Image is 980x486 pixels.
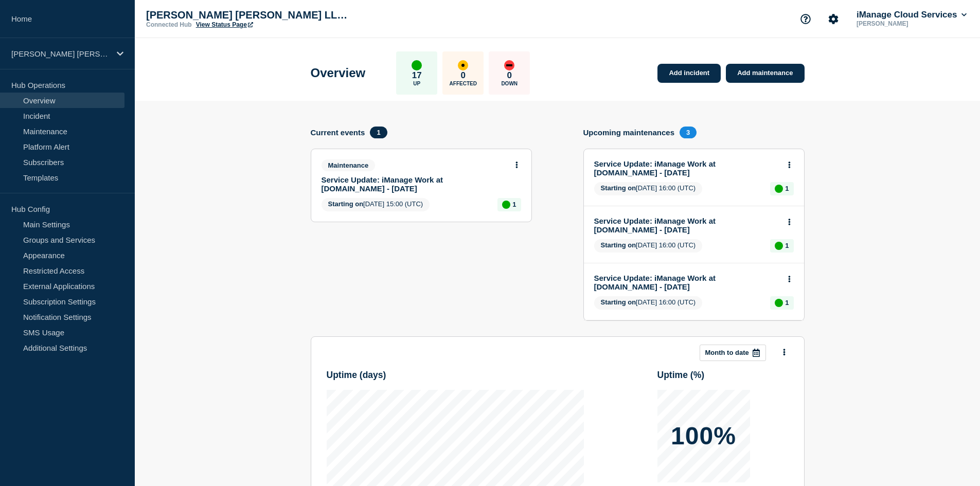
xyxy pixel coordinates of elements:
p: Down [501,81,518,86]
p: [PERSON_NAME] [PERSON_NAME] LLP (e-7324) [146,9,352,21]
a: Service Update: iManage Work at [DOMAIN_NAME] - [DATE] [594,274,780,291]
span: [DATE] 16:00 (UTC) [594,239,703,253]
div: affected [458,60,468,70]
span: Maintenance [322,159,376,171]
span: Starting on [601,298,636,306]
h3: Uptime ( % ) [657,370,705,381]
p: [PERSON_NAME] [PERSON_NAME] LLP (e-7324) [11,49,110,58]
a: Service Update: iManage Work at [DOMAIN_NAME] - [DATE] [594,159,780,177]
p: 1 [512,201,516,208]
a: Add maintenance [726,64,804,83]
p: 1 [785,299,789,307]
button: Account settings [823,8,844,30]
p: Month to date [705,349,749,356]
p: 100% [671,424,736,448]
span: [DATE] 15:00 (UTC) [322,198,430,211]
p: [PERSON_NAME] [854,20,961,27]
div: down [504,60,514,70]
span: Starting on [328,200,364,208]
a: Add incident [657,64,721,83]
div: up [775,242,783,250]
h1: Overview [311,66,366,80]
p: Affected [450,81,477,86]
div: up [775,299,783,307]
h4: Current events [311,128,365,137]
p: Up [413,81,420,86]
p: 0 [507,70,512,81]
a: Service Update: iManage Work at [DOMAIN_NAME] - [DATE] [322,175,507,193]
span: 3 [680,127,697,138]
p: 1 [785,242,789,249]
button: Support [795,8,816,30]
span: [DATE] 16:00 (UTC) [594,182,703,195]
p: Connected Hub [146,21,192,28]
div: up [412,60,422,70]
h4: Upcoming maintenances [583,128,675,137]
div: up [502,201,510,209]
span: Starting on [601,184,636,192]
p: 17 [412,70,422,81]
a: Service Update: iManage Work at [DOMAIN_NAME] - [DATE] [594,217,780,234]
button: Month to date [700,345,766,361]
button: iManage Cloud Services [854,10,969,20]
span: [DATE] 16:00 (UTC) [594,296,703,310]
h3: Uptime ( days ) [327,370,386,381]
div: up [775,185,783,193]
a: View Status Page [196,21,253,28]
p: 0 [461,70,466,81]
p: 1 [785,185,789,192]
span: Starting on [601,241,636,249]
span: 1 [370,127,387,138]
